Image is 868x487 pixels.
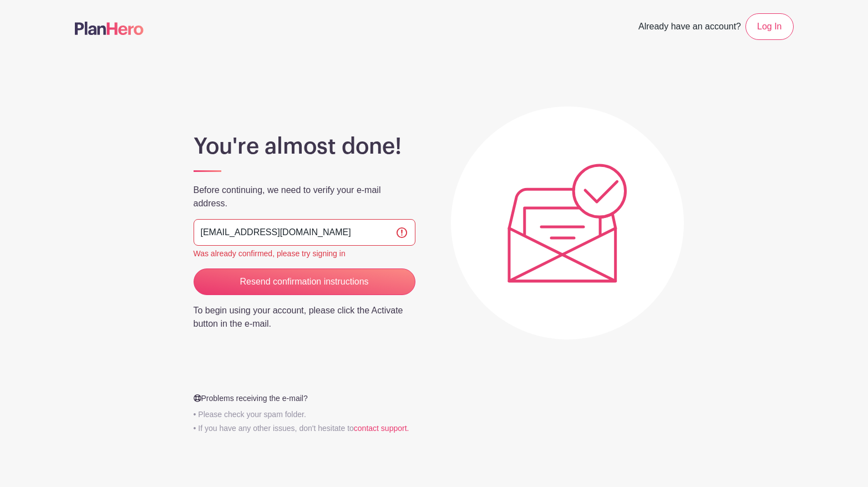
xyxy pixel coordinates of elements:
[187,393,422,404] p: Problems receiving the e-mail?
[75,22,144,35] img: logo-507f7623f17ff9eddc593b1ce0a138ce2505c220e1c5a4e2b4648c50719b7d32.svg
[638,16,741,40] span: Already have an account?
[354,424,409,433] a: contact support.
[507,164,627,283] img: Plic
[194,184,415,210] p: Before continuing, we need to verify your e-mail address.
[745,13,793,40] a: Log In
[187,423,422,434] p: • If you have any other issues, don't hesitate to
[194,394,201,402] img: Help
[194,248,415,260] div: Was already confirmed, please try signing in
[194,268,415,295] input: Resend confirmation instructions
[194,304,415,331] p: To begin using your account, please click the Activate button in the e-mail.
[187,409,422,420] p: • Please check your spam folder.
[194,133,415,160] h1: You're almost done!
